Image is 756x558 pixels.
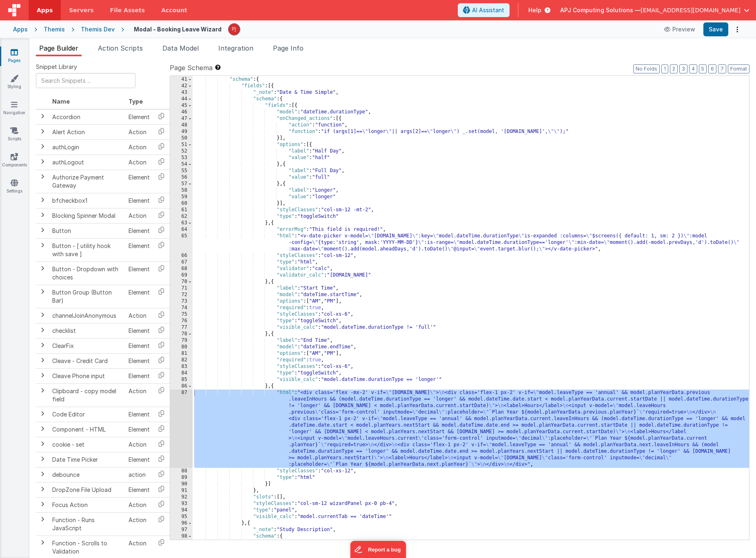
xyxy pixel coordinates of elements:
button: 5 [699,64,707,73]
td: Cleave Phone input [49,368,125,383]
div: 75 [170,311,193,318]
div: Themis [44,25,65,33]
div: 90 [170,481,193,487]
span: Help [528,6,541,14]
div: 78 [170,331,193,337]
div: 98 [170,533,193,540]
td: Authorize Payment Gateway [49,170,125,193]
div: 96 [170,520,193,527]
td: Date Time Picker [49,452,125,467]
div: 42 [170,83,193,89]
span: Page Schema [170,63,213,73]
span: AI Assistant [472,6,504,14]
button: APJ Computing Solutions — [EMAIL_ADDRESS][DOMAIN_NAME] [560,6,749,14]
td: Clipboard - copy model field [49,383,125,407]
div: Apps [13,25,28,33]
div: Themis Dev [81,25,115,33]
td: Element [125,238,153,261]
button: Options [732,24,743,35]
span: Page Builder [39,44,78,52]
div: 79 [170,337,193,344]
td: Code Editor [49,407,125,422]
td: Action [125,155,153,170]
div: 71 [170,285,193,292]
div: 48 [170,122,193,128]
span: Page Info [273,44,304,52]
td: Element [125,368,153,383]
div: 80 [170,344,193,350]
td: ClearFix [49,338,125,353]
td: Action [125,139,153,155]
div: 64 [170,226,193,233]
td: Action [125,497,153,512]
button: No Folds [633,64,660,73]
span: Servers [69,6,93,14]
td: action [125,467,153,482]
td: Action [125,124,153,139]
td: Button - Dropdown with choices [49,261,125,285]
span: Type [129,98,143,105]
div: 50 [170,135,193,142]
div: 45 [170,102,193,109]
td: Element [125,285,153,308]
td: Accordion [49,109,125,125]
td: Element [125,422,153,437]
button: 7 [718,64,726,73]
div: 89 [170,474,193,481]
div: 63 [170,220,193,226]
td: Element [125,338,153,353]
div: 83 [170,363,193,370]
span: Name [52,98,70,105]
td: Action [125,383,153,407]
div: 69 [170,272,193,279]
td: Alert Action [49,124,125,139]
span: Apps [37,6,53,14]
div: 70 [170,279,193,285]
td: Element [125,407,153,422]
div: 94 [170,507,193,514]
div: 53 [170,155,193,161]
span: Integration [218,44,253,52]
button: 2 [670,64,678,73]
td: DropZone File Upload [49,482,125,497]
span: Action Scripts [98,44,143,52]
td: Action [125,437,153,452]
div: 73 [170,298,193,305]
div: 52 [170,148,193,155]
span: Data Model [162,44,199,52]
div: 72 [170,292,193,298]
span: APJ Computing Solutions — [560,6,641,14]
td: Element [125,193,153,208]
td: Cleave - Credit Card [49,353,125,368]
td: Function - Runs JavaScript [49,512,125,536]
button: 4 [689,64,697,73]
td: Element [125,170,153,193]
div: 97 [170,527,193,533]
div: 68 [170,266,193,272]
div: 60 [170,200,193,207]
div: 91 [170,487,193,494]
div: 62 [170,213,193,220]
button: 3 [679,64,687,73]
div: 56 [170,174,193,181]
div: 85 [170,376,193,383]
div: 65 [170,233,193,252]
div: 74 [170,305,193,311]
div: 55 [170,168,193,174]
div: 46 [170,109,193,115]
td: Action [125,308,153,323]
button: Preview [659,23,700,36]
div: 57 [170,181,193,187]
td: Button - [ utility hook with save ] [49,238,125,261]
div: 44 [170,96,193,102]
td: Action [125,208,153,223]
span: File Assets [110,6,145,14]
td: Action [125,512,153,536]
div: 54 [170,161,193,168]
td: Element [125,482,153,497]
span: [EMAIL_ADDRESS][DOMAIN_NAME] [641,6,740,14]
div: 87 [170,390,193,468]
input: Search Snippets ... [36,73,135,88]
div: 49 [170,128,193,135]
div: 84 [170,370,193,376]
